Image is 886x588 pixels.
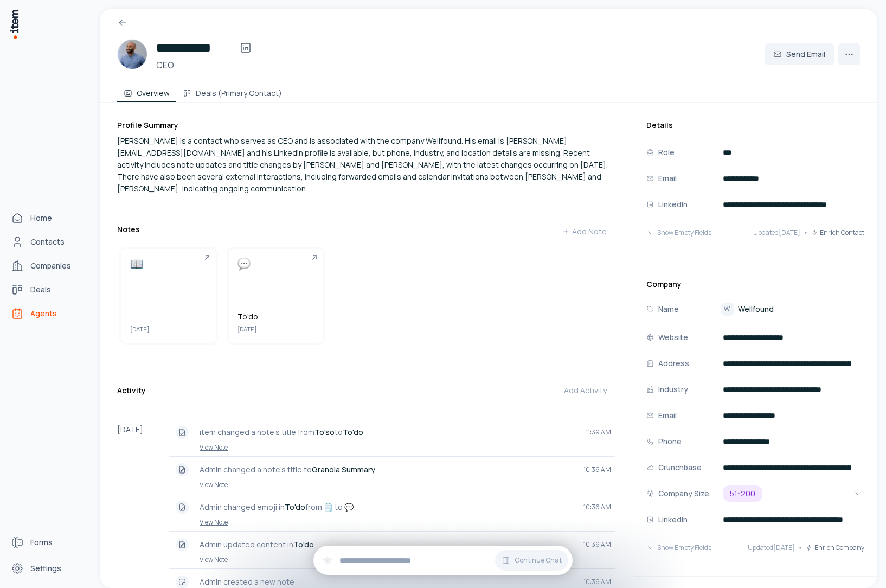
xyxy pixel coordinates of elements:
button: Show Empty Fields [646,222,711,244]
img: speech balloon [237,258,251,271]
a: View Note [174,481,611,489]
p: Industry [658,384,688,395]
a: Companies [7,255,89,277]
a: deals [7,279,89,301]
img: Item Brain Logo [9,9,20,40]
div: Continue Chat [313,546,573,575]
p: Role [658,146,675,158]
h3: Notes [117,224,140,235]
div: [PERSON_NAME] is a contact who serves as CEO and is associated with the company Wellfound. His em... [117,135,615,195]
a: Settings [7,558,89,579]
span: 10:36 AM [583,578,611,586]
button: Overview [117,80,176,102]
p: LinkedIn [658,514,688,526]
button: Enrich Company [806,537,864,559]
button: Deals (Primary Contact) [176,80,288,102]
p: Name [658,303,679,315]
p: Email [658,172,677,184]
p: Company Size [658,488,709,500]
h3: CEO [156,59,256,72]
strong: Granola Summary [312,464,375,475]
h3: Activity [117,385,146,396]
span: Deals [30,284,51,295]
p: Admin created a new note [200,577,575,587]
span: Companies [30,260,71,271]
span: [DATE] [130,324,207,334]
span: Home [30,213,52,223]
p: Email [658,410,677,421]
strong: To'do [293,539,314,549]
p: Admin changed a note's title to [200,464,575,475]
a: View Note [174,555,611,564]
p: Admin changed emoji in from 🗒️ to 💬 [200,502,575,513]
button: More actions [838,43,860,65]
a: View Note [174,443,611,452]
a: Agents [7,303,89,324]
div: Add Note [562,226,607,237]
h5: To'do [237,311,314,322]
span: Updated [DATE] [753,228,800,237]
h3: Profile Summary [117,120,615,131]
a: Forms [7,532,89,553]
span: Updated [DATE] [748,544,795,552]
p: Admin updated content in [200,539,575,550]
a: WWellfound [721,303,774,316]
span: Send Email [786,49,825,60]
h3: Details [646,120,864,131]
button: Add Activity [555,380,615,401]
span: Agents [30,308,57,319]
span: Forms [30,537,53,548]
span: 10:36 AM [583,465,611,474]
div: W [721,303,734,316]
a: View Note [174,518,611,527]
a: Home [7,207,89,229]
span: 10:36 AM [583,540,611,549]
h3: Company [646,279,864,290]
p: Address [658,357,689,369]
button: Add Note [554,221,615,242]
strong: To'do [285,502,305,512]
p: Crunchbase [658,462,702,474]
button: Send Email [765,43,834,65]
button: Enrich Contact [811,222,864,244]
span: Settings [30,563,61,574]
strong: To'so [314,427,335,437]
img: Amit Matani [117,39,147,69]
span: Wellfound [738,304,774,315]
p: Phone [658,436,682,448]
p: LinkedIn [658,199,688,210]
span: Continue Chat [515,556,562,565]
span: 10:36 AM [583,503,611,512]
p: Website [658,331,688,343]
a: Contacts [7,231,89,253]
span: [DATE] [237,324,314,334]
span: Contacts [30,237,65,247]
p: item changed a note's title from to [200,427,577,438]
strong: To'do [343,427,363,437]
button: Show Empty Fields [646,537,711,559]
img: book [130,258,143,271]
button: Continue Chat [495,550,568,571]
span: 11:39 AM [586,428,611,437]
